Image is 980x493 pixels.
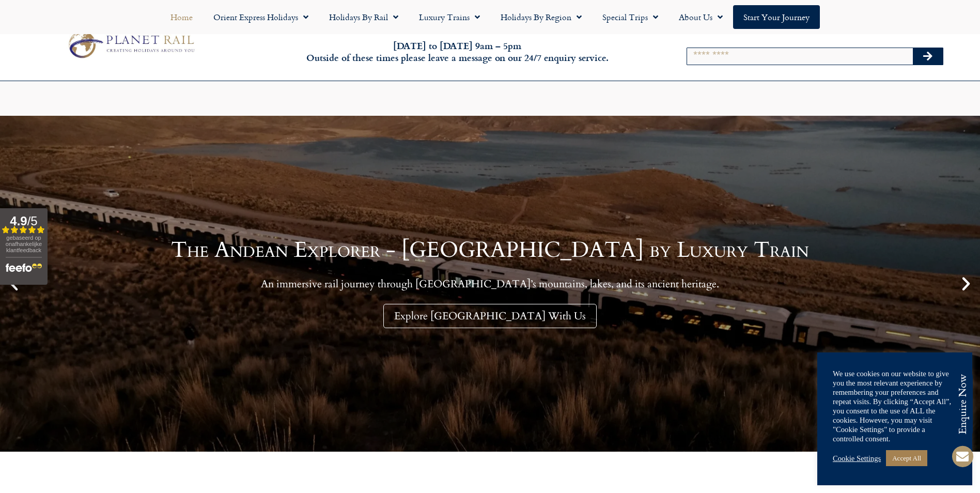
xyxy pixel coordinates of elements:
button: Search [913,48,943,65]
nav: Menu [5,5,975,29]
a: Accept All [886,450,927,466]
a: Special Trips [592,5,668,29]
h6: [DATE] to [DATE] 9am – 5pm Outside of these times please leave a message on our 24/7 enquiry serv... [264,40,651,64]
p: An immersive rail journey through [GEOGRAPHIC_DATA]’s mountains, lakes, and its ancient heritage. [171,278,809,290]
a: Home [160,5,203,29]
a: Cookie Settings [833,454,881,463]
h1: The Andean Explorer - [GEOGRAPHIC_DATA] by Luxury Train [171,239,809,261]
a: Holidays by Rail [319,5,409,29]
a: Start your Journey [733,5,820,29]
a: Explore [GEOGRAPHIC_DATA] With Us [383,304,597,328]
a: Holidays by Region [490,5,592,29]
div: Next slide [957,275,975,292]
a: Luxury Trains [409,5,490,29]
div: We use cookies on our website to give you the most relevant experience by remembering your prefer... [833,369,957,443]
a: Orient Express Holidays [203,5,319,29]
img: Planet Rail Train Holidays Logo [63,28,198,61]
a: About Us [668,5,733,29]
